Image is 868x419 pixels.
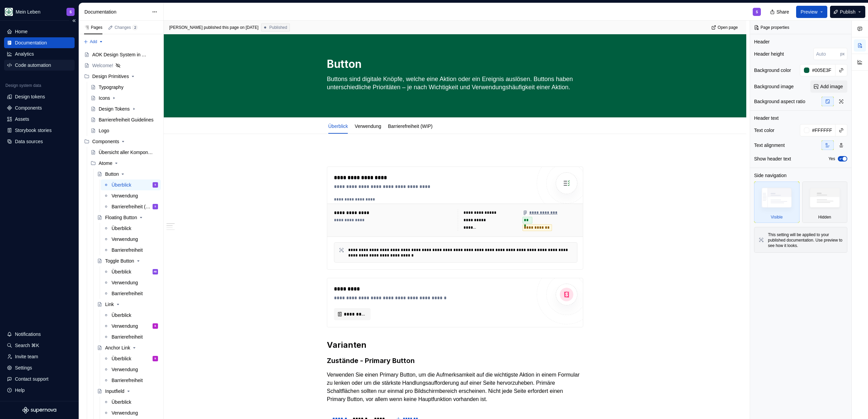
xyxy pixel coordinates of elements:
div: Documentation [84,8,149,15]
a: Verwendung [355,123,381,129]
div: Design tokens [15,93,45,100]
div: Side navigation [754,172,787,179]
div: Überblick [112,355,131,362]
a: Überblick [101,310,161,321]
span: Add image [820,83,843,90]
a: VerwendungB [101,321,161,331]
h3: Zustände - Primary Button [327,356,583,365]
a: Überblick [101,397,161,407]
textarea: Button [325,56,582,72]
div: Assets [15,116,29,122]
button: Contact support [4,374,75,384]
div: Design Primitives [92,73,129,80]
input: Auto [809,64,835,76]
div: Components [81,136,161,147]
a: Anchor Link [94,342,161,353]
button: Share [767,6,793,18]
div: Background color [754,67,791,74]
div: Invite team [15,353,38,360]
a: Welcome! [81,60,161,71]
div: Notifications [15,331,41,338]
div: Verwendung [112,192,138,199]
div: Überblick [112,182,131,188]
button: Add [81,37,105,46]
span: 2 [132,25,138,30]
div: Components [15,104,42,111]
div: Hidden [802,182,848,223]
div: Storybook stories [15,127,52,134]
button: Help [4,385,75,396]
a: Components [4,102,75,113]
div: Help [15,387,25,394]
a: Toggle Button [94,255,161,266]
div: Überblick [112,268,131,275]
div: Verwendung [112,323,138,329]
div: Background image [754,83,794,90]
div: Barrierefreiheit (WIP) [385,119,435,133]
div: This setting will be applied to your published documentation. Use preview to see how it looks. [768,232,843,248]
a: Überblick [328,123,348,129]
div: Text color [754,127,774,134]
a: Icons [88,93,161,103]
span: Publish [840,8,855,15]
div: Link [105,301,114,308]
div: Home [15,28,27,35]
button: Collapse sidebar [69,16,79,25]
button: Search ⌘K [4,340,75,351]
div: AB [154,268,157,275]
span: Open page [718,25,738,30]
p: px [840,51,845,57]
div: Header height [754,51,784,57]
button: Mein LebenS [1,4,77,19]
div: Überblick [112,312,131,319]
span: [PERSON_NAME] [169,25,203,30]
a: Design Tokens [88,103,161,114]
a: Verwendung [101,234,161,245]
div: Toggle Button [105,258,134,264]
div: Documentation [15,39,47,46]
div: Barrierefreiheit [112,377,143,384]
div: Welcome! [92,62,113,69]
a: Barrierefreiheit (WIP)S [101,201,161,212]
h2: Varianten [327,340,583,350]
a: Data sources [4,136,75,147]
div: Header text [754,115,778,121]
div: Analytics [15,51,34,57]
div: Typography [99,84,123,91]
a: Button [94,169,161,179]
a: Barrierefreiheit [101,288,161,299]
a: Analytics [4,49,75,59]
a: Home [4,26,75,37]
a: Verwendung [101,364,161,375]
div: Barrierefreiheit [112,334,143,340]
span: Share [776,8,789,15]
div: Floating Button [105,214,137,221]
img: df5db9ef-aba0-4771-bf51-9763b7497661.png [5,8,13,16]
a: ÜberblickB [101,353,161,364]
div: Show header text [754,155,791,162]
a: ÜberblickS [101,179,161,190]
div: Atome [88,158,161,169]
div: Header [754,38,770,45]
label: Yes [828,156,835,161]
a: Floating Button [94,212,161,223]
div: Verwendung [352,119,384,133]
div: S [154,182,156,188]
input: Auto [813,48,840,60]
input: Auto [809,124,835,136]
a: Inputfield [94,386,161,397]
div: Überblick [325,119,351,133]
a: Barrierefreiheit Guidelines [88,114,161,125]
div: Visible [771,214,783,220]
span: Published [269,25,287,30]
div: Überblick [112,399,131,405]
span: Preview [801,8,817,15]
a: Supernova Logo [22,407,56,414]
a: Verwendung [101,407,161,418]
div: Visible [754,182,800,223]
a: Assets [4,114,75,125]
div: B [155,355,156,362]
a: ÜberblickAB [101,266,161,277]
div: Code automation [15,62,51,69]
div: Verwendung [112,366,138,373]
